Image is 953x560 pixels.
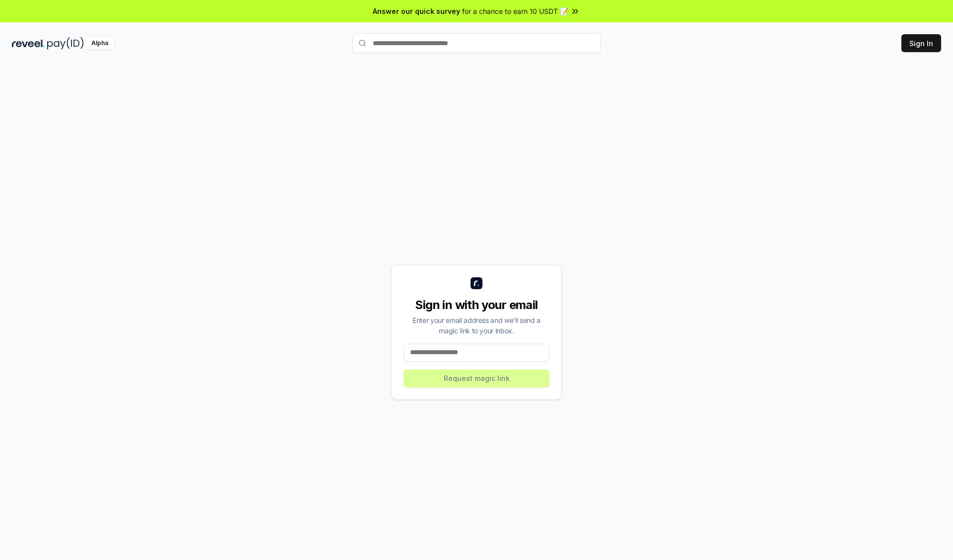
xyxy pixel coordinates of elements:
div: Sign in with your email [404,297,549,313]
img: pay_id [47,37,84,50]
img: logo_small [471,277,482,289]
div: Enter your email address and we’ll send a magic link to your inbox. [404,315,549,336]
span: Answer our quick survey [373,6,460,16]
button: Sign In [901,34,941,52]
img: reveel_dark [12,37,45,50]
span: for a chance to earn 10 USDT 📝 [462,6,568,16]
div: Alpha [86,37,114,50]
